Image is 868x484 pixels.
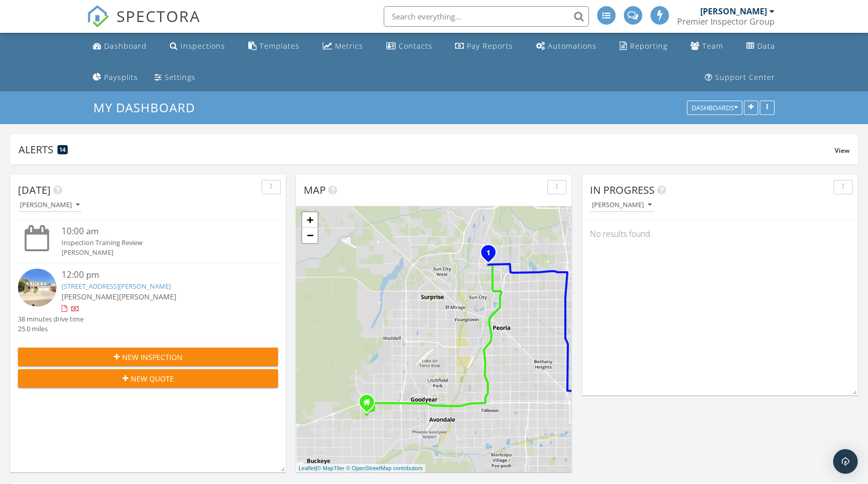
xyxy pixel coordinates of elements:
[467,41,513,51] div: Pay Reports
[451,37,517,56] a: Pay Reports
[299,465,315,471] a: Leaflet
[677,16,775,27] div: Premier Inspector Group
[582,220,858,248] div: No results found
[302,228,318,243] a: Zoom out
[384,6,589,27] input: Search everything...
[181,41,225,51] div: Inspections
[742,37,779,56] a: Data
[701,68,779,87] a: Support Center
[18,324,84,334] div: 25.0 miles
[592,201,652,209] div: [PERSON_NAME]
[89,68,142,87] a: Paysplits
[757,41,775,51] div: Data
[18,369,278,388] button: New Quote
[260,41,300,51] div: Templates
[150,68,200,87] a: Settings
[104,72,138,82] div: Paysplits
[62,292,119,301] span: [PERSON_NAME]
[62,269,257,281] div: 12:00 pm
[18,348,278,366] button: New Inspection
[18,198,82,212] button: [PERSON_NAME]
[62,238,257,248] div: Inspection Training Review
[62,225,257,238] div: 10:00 am
[488,252,495,258] div: 9426 W Melinda Ln, Peoria, AZ 85382
[60,146,66,153] span: 14
[62,281,171,291] a: [STREET_ADDRESS][PERSON_NAME]
[319,37,367,56] a: Metrics
[700,6,767,16] div: [PERSON_NAME]
[244,37,304,56] a: Templates
[532,37,601,56] a: Automations (Advanced)
[165,72,195,82] div: Settings
[87,14,201,35] a: SPECTORA
[104,41,147,51] div: Dashboard
[93,99,204,116] a: My Dashboard
[302,212,318,228] a: Zoom in
[399,41,432,51] div: Contacts
[62,248,257,257] div: [PERSON_NAME]
[382,37,437,56] a: Contacts
[18,269,278,334] a: 12:00 pm [STREET_ADDRESS][PERSON_NAME] [PERSON_NAME][PERSON_NAME] 38 minutes drive time 25.0 miles
[692,105,738,112] div: Dashboards
[335,41,363,51] div: Metrics
[296,464,425,473] div: |
[87,5,109,28] img: The Best Home Inspection Software - Spectora
[715,72,775,82] div: Support Center
[346,465,423,471] a: © OpenStreetMap contributors
[166,37,229,56] a: Inspections
[131,373,174,384] span: New Quote
[20,201,80,209] div: [PERSON_NAME]
[686,37,727,56] a: Team
[687,101,742,115] button: Dashboards
[119,292,176,301] span: [PERSON_NAME]
[590,183,655,197] span: In Progress
[122,352,183,362] span: New Inspection
[18,314,84,324] div: 38 minutes drive time
[486,250,490,257] i: 1
[18,183,51,197] span: [DATE]
[317,465,345,471] a: © MapTiler
[18,269,56,307] img: streetview
[630,41,667,51] div: Reporting
[367,402,373,408] div: 20118 W Jackson St, Buckeye AZ 85326
[616,37,672,56] a: Reporting
[590,198,654,212] button: [PERSON_NAME]
[89,37,151,56] a: Dashboard
[833,449,858,474] div: Open Intercom Messenger
[835,146,850,155] span: View
[304,183,326,197] span: Map
[548,41,597,51] div: Automations
[116,5,201,27] span: SPECTORA
[18,143,835,156] div: Alerts
[702,41,723,51] div: Team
